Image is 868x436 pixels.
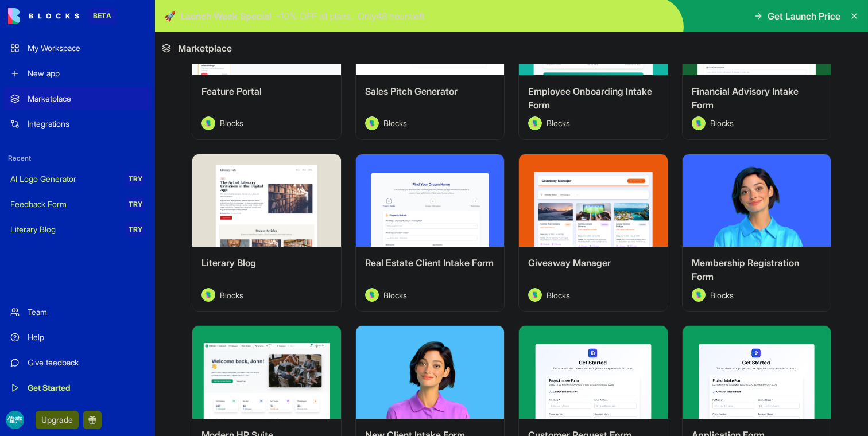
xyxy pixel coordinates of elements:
span: Literary Blog [201,257,256,268]
img: Avatar [201,116,215,130]
div: TRY [126,172,145,186]
img: ACg8ocJ27voY651NG5UnpbZ6Z8qFC3szzDOJSQyrzmTa_AtJtkNfBQ=s96-c [6,411,24,429]
span: Blocks [547,289,570,301]
div: TRY [126,197,145,211]
div: Feedback Form [10,198,118,210]
a: AI Logo GeneratorTRY [3,168,152,190]
span: Employee Onboarding Intake Form [528,85,652,111]
div: Get Started [28,382,145,394]
span: Financial Advisory Intake Form [692,85,799,111]
a: Giveaway ManagerAvatarBlocks [518,154,668,312]
a: My Workspace [3,37,152,60]
p: Only 48 hours left [358,9,424,23]
a: Marketplace [3,87,152,110]
img: Avatar [201,288,215,302]
div: My Workspace [28,42,145,54]
div: AI Logo Generator [10,173,118,185]
span: Blocks [383,117,407,129]
img: Avatar [528,288,542,302]
a: Real Estate Client Intake FormAvatarBlocks [355,154,505,312]
span: Feature Portal [201,85,262,97]
span: Blocks [547,117,570,129]
span: Membership Registration Form [692,257,799,282]
span: Blocks [710,289,734,301]
div: TRY [126,223,145,236]
a: Literary BlogAvatarBlocks [192,154,342,312]
div: New app [28,68,145,79]
a: Team [3,301,152,324]
span: Real Estate Client Intake Form [365,257,494,268]
span: Blocks [383,289,407,301]
a: Literary BlogTRY [3,218,152,241]
span: Blocks [220,289,243,301]
a: New app [3,62,152,85]
a: Give feedback [3,351,152,374]
button: Upgrade [36,411,79,429]
p: - 10 % OFF all plans. [276,9,353,23]
span: 🚀 [164,9,176,23]
span: Get Launch Price [768,9,840,23]
span: Blocks [710,117,734,129]
div: Integrations [28,118,145,130]
div: Team [28,306,145,318]
span: Recent [3,154,152,163]
div: Help [28,332,145,343]
a: Help [3,326,152,349]
img: logo [8,8,79,24]
div: Give feedback [28,357,145,368]
img: Avatar [365,116,379,130]
img: Avatar [692,116,706,130]
span: Giveaway Manager [528,257,611,268]
a: Upgrade [36,414,79,425]
a: Membership Registration FormAvatarBlocks [682,154,832,312]
div: BETA [88,8,116,24]
a: BETA [8,8,116,24]
img: Avatar [365,288,379,302]
a: Integrations [3,112,152,135]
span: Sales Pitch Generator [365,85,458,97]
a: Get Started [3,376,152,399]
div: Marketplace [28,93,145,104]
div: Literary Blog [10,224,118,235]
img: Avatar [692,288,706,302]
a: Feedback FormTRY [3,193,152,216]
img: Avatar [528,116,542,130]
span: Marketplace [178,41,232,55]
span: Launch Week Special [180,9,272,23]
span: Blocks [220,117,243,129]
